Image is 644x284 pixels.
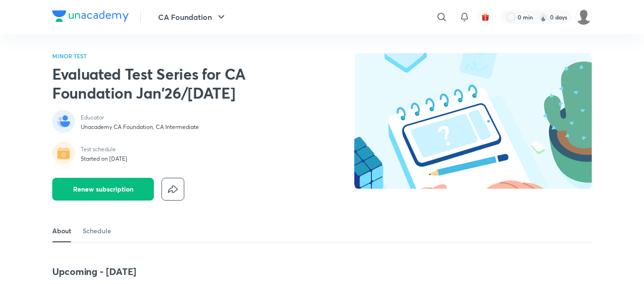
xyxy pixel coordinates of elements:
a: About [52,220,71,242]
img: Company Logo [52,10,129,22]
p: Test schedule [81,146,127,153]
button: avatar [478,9,493,25]
button: CA Foundation [152,8,233,27]
h2: Evaluated Test Series for CA Foundation Jan'26/[DATE] [52,64,295,102]
p: Started on [DATE] [81,155,127,163]
span: Renew subscription [73,184,133,194]
a: Company Logo [52,10,129,24]
p: Educator [81,114,199,121]
p: MINOR TEST [52,53,295,59]
a: Schedule [83,220,111,242]
img: streak [539,12,548,22]
p: Unacademy CA Foundation, CA Intermediate [81,123,199,131]
img: Syeda Nayareen [576,9,592,25]
h4: Upcoming - [DATE] [52,266,410,278]
img: avatar [481,13,490,21]
button: Renew subscription [52,178,154,201]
